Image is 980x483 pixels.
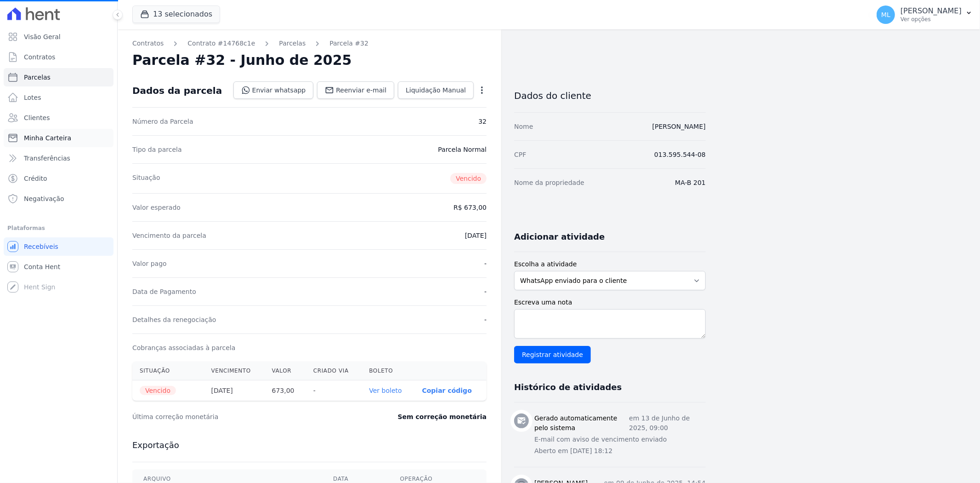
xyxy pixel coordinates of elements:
dt: Valor esperado [132,203,181,212]
a: Visão Geral [4,28,113,46]
a: Conta Hent [4,258,113,276]
dt: Nome da propriedade [514,178,584,187]
dt: Vencimento da parcela [132,231,206,240]
a: Lotes [4,88,113,107]
dd: 013.595.544-08 [654,150,706,159]
div: Plataformas [7,223,110,234]
p: Ver opções [901,16,962,23]
a: Recebíveis [4,237,113,256]
th: Criado via [306,362,362,380]
span: Contratos [24,52,55,62]
span: Liquidação Manual [406,86,466,95]
span: Vencido [140,386,176,395]
dt: Nome [514,122,533,131]
span: Clientes [24,113,50,122]
label: Escreva uma nota [514,298,706,307]
h3: Adicionar atividade [514,231,605,242]
span: Minha Carteira [24,133,71,143]
th: 673,00 [265,380,306,401]
a: Clientes [4,109,113,127]
dt: Cobranças associadas à parcela [132,343,235,352]
span: Recebíveis [24,242,58,251]
a: Reenviar e-mail [317,81,394,99]
dt: Situação [132,173,160,184]
a: Ver boleto [369,387,402,394]
span: Conta Hent [24,262,60,271]
dd: - [484,315,487,324]
span: Transferências [24,154,70,163]
a: Parcelas [279,39,306,48]
div: Dados da parcela [132,85,222,96]
span: ML [881,11,890,18]
label: Escolha a atividade [514,259,706,269]
nav: Breadcrumb [132,39,487,48]
dt: Data de Pagamento [132,287,196,296]
a: Contrato #14768c1e [187,39,255,48]
h3: Gerado automaticamente pelo sistema [534,414,629,433]
dt: Última correção monetária [132,412,342,421]
th: - [306,380,362,401]
h3: Histórico de atividades [514,382,622,393]
span: Visão Geral [24,32,61,41]
a: Enviar whatsapp [233,81,314,99]
p: E-mail com aviso de vencimento enviado [534,435,706,444]
button: Copiar código [422,387,472,394]
th: [DATE] [204,380,265,401]
dd: 32 [478,117,487,126]
span: Vencido [450,173,487,184]
a: Liquidação Manual [398,81,474,99]
h3: Dados do cliente [514,90,706,101]
dd: Sem correção monetária [398,412,487,421]
span: Negativação [24,194,64,203]
th: Boleto [362,362,414,380]
span: Lotes [24,93,41,102]
button: ML [PERSON_NAME] Ver opções [869,2,980,28]
span: Crédito [24,174,47,183]
th: Vencimento [204,362,265,380]
a: Crédito [4,169,113,188]
dt: CPF [514,150,526,159]
dd: [DATE] [465,231,487,240]
dd: MA-B 201 [675,178,706,187]
h3: Exportação [132,440,487,451]
a: Parcelas [4,68,113,86]
a: [PERSON_NAME] [652,123,706,130]
dd: Parcela Normal [438,145,487,154]
button: 13 selecionados [132,6,220,23]
a: Minha Carteira [4,129,113,147]
a: Parcela #32 [329,39,368,48]
h2: Parcela #32 - Junho de 2025 [132,52,352,69]
dd: - [484,259,487,268]
span: Reenviar e-mail [336,86,386,95]
th: Situação [132,362,204,380]
span: Parcelas [24,73,51,82]
dt: Tipo da parcela [132,145,182,154]
dt: Valor pago [132,259,167,268]
p: Aberto em [DATE] 18:12 [534,446,706,456]
dd: - [484,287,487,296]
p: [PERSON_NAME] [901,6,962,16]
a: Contratos [4,48,113,66]
p: em 13 de Junho de 2025, 09:00 [629,414,706,433]
input: Registrar atividade [514,346,591,363]
a: Contratos [132,39,164,48]
dt: Detalhes da renegociação [132,315,216,324]
dt: Número da Parcela [132,117,193,126]
a: Transferências [4,149,113,167]
th: Valor [265,362,306,380]
a: Negativação [4,190,113,208]
dd: R$ 673,00 [453,203,487,212]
